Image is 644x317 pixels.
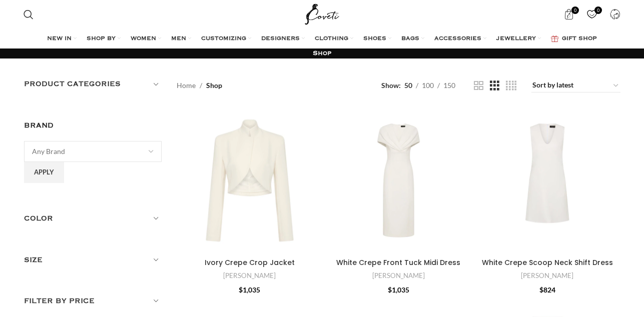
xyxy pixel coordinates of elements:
[47,35,72,43] span: NEW IN
[401,28,424,48] a: BAGS
[302,9,342,17] a: Site logo
[24,120,162,131] h5: BRAND
[19,4,39,24] a: Search
[171,35,186,43] span: MEN
[434,28,486,48] a: ACCESSORIES
[223,271,276,280] a: [PERSON_NAME]
[47,28,77,48] a: NEW IN
[24,254,162,265] h5: Size
[87,35,116,43] span: SHOP BY
[336,257,460,267] a: White Crepe Front Tuck Midi Dress
[363,35,386,43] span: SHOES
[239,285,243,294] span: $
[24,295,162,306] h5: Filter by price
[177,80,196,91] a: Home
[313,49,331,58] h1: Shop
[201,28,251,48] a: CUSTOMIZING
[496,35,536,43] span: JEWELLERY
[363,28,391,48] a: SHOES
[388,285,409,294] bdi: 1,035
[490,79,499,92] a: Grid view 3
[506,79,516,92] a: Grid view 4
[482,257,613,267] a: White Crepe Scoop Neck Shift Dress
[551,35,558,42] img: GiftBag
[24,162,64,183] button: Apply
[261,35,300,43] span: DESIGNERS
[440,80,459,91] a: 150
[422,81,434,89] span: 100
[315,35,348,43] span: CLOTHING
[131,35,156,43] span: WOMEN
[594,6,602,14] span: 0
[401,80,416,91] a: 50
[261,28,305,48] a: DESIGNERS
[201,35,246,43] span: CUSTOMIZING
[582,4,602,24] a: 0
[24,120,162,131] div: Toggle filter
[372,271,425,280] a: [PERSON_NAME]
[206,80,222,91] span: Shop
[571,6,579,14] span: 0
[551,28,597,48] a: GIFT SHOP
[19,28,625,48] div: Main navigation
[418,80,437,91] a: 100
[25,141,162,161] span: Any Brand
[582,4,602,24] div: My Wishlist
[401,35,419,43] span: BAGS
[388,285,392,294] span: $
[381,80,401,91] span: Show
[496,28,541,48] a: JEWELLERY
[24,141,162,162] span: Any Brand
[239,285,260,294] bdi: 1,035
[531,78,620,92] select: Shop order
[443,81,455,89] span: 150
[434,35,481,43] span: ACCESSORIES
[87,28,121,48] a: SHOP BY
[404,81,412,89] span: 50
[315,28,353,48] a: CLOTHING
[177,80,222,91] nav: Breadcrumb
[539,285,555,294] bdi: 824
[171,28,191,48] a: MEN
[131,28,161,48] a: WOMEN
[521,271,573,280] a: [PERSON_NAME]
[24,213,162,224] h5: Color
[205,257,295,267] a: Ivory Crepe Crop Jacket
[562,35,597,43] span: GIFT SHOP
[474,107,620,253] a: White Crepe Scoop Neck Shift Dress
[177,107,323,253] a: Ivory Crepe Crop Jacket
[24,78,162,89] h5: Product categories
[326,107,472,253] a: White Crepe Front Tuck Midi Dress
[559,4,579,24] a: 0
[539,285,543,294] span: $
[474,79,483,92] a: Grid view 2
[32,147,65,155] span: Any Brand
